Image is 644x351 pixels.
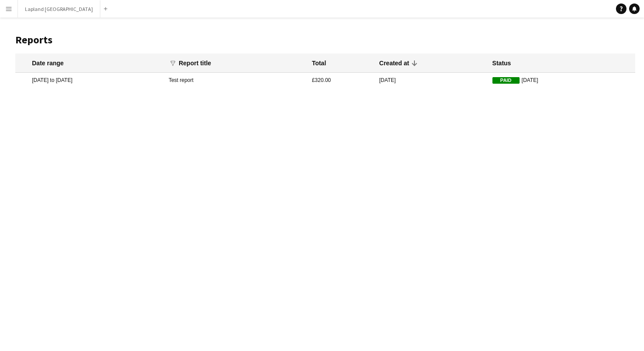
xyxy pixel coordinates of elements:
[15,73,164,88] mat-cell: [DATE] to [DATE]
[308,73,375,88] mat-cell: £320.00
[312,59,326,67] div: Total
[379,59,409,67] div: Created at
[492,59,511,67] div: Status
[179,59,219,67] div: Report title
[179,59,211,67] div: Report title
[164,73,308,88] mat-cell: Test report
[18,0,100,18] button: Lapland [GEOGRAPHIC_DATA]
[488,73,635,88] mat-cell: [DATE]
[375,73,488,88] mat-cell: [DATE]
[379,59,417,67] div: Created at
[15,33,635,46] h1: Reports
[492,77,520,84] span: Paid
[32,59,64,67] div: Date range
